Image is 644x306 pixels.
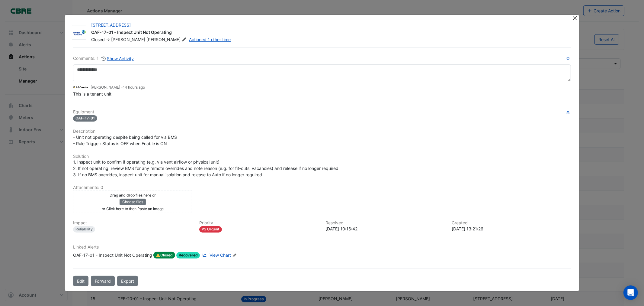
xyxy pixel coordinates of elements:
a: View Chart [201,252,231,259]
h6: Linked Alerts [73,245,571,250]
h6: Description [73,129,571,134]
span: 1. Inspect unit to confirm if operating (e.g. via vent airflow or physical unit) 2. If not operat... [73,159,338,177]
div: Reliability [73,226,95,233]
button: Show Activity [101,55,134,62]
span: - Unit not operating despite being called for via BMS - Rule Trigger: Status is OFF when Enable i... [73,135,177,146]
button: Close [572,15,578,21]
h6: Created [452,220,571,226]
span: View Chart [210,252,231,258]
small: Drag and drop files here or [110,193,156,197]
button: Choose files [120,199,146,205]
button: Forward [91,276,115,286]
small: or Click here to then Paste an image [102,207,164,211]
div: [DATE] 10:16:42 [325,226,444,232]
span: [PERSON_NAME] [146,37,187,43]
span: Recovered [176,252,200,259]
h6: Priority [199,220,318,226]
small: [PERSON_NAME] - [91,85,145,90]
img: AG Coombs [73,84,88,91]
fa-icon: Edit Linked Alerts [232,253,237,258]
h6: Attachments: 0 [73,185,571,190]
span: OAF-17-01 [73,115,97,122]
div: Comments: 1 [73,55,134,62]
a: Export [117,276,138,286]
img: Johnson Controls [72,30,86,36]
div: OAF-17-01 - Inspect Unit Not Operating [73,252,152,259]
div: OAF-17-01 - Inspect Unit Not Operating [91,29,565,37]
span: Closed [91,37,105,42]
button: Edit [73,276,88,286]
span: Closed [153,252,175,259]
div: P2 Urgent [199,226,222,233]
h6: Resolved [325,220,444,226]
h6: Impact [73,220,192,226]
span: [PERSON_NAME] [111,37,145,42]
a: [STREET_ADDRESS] [91,22,131,28]
span: 2025-08-14 20:43:31 [123,85,145,90]
div: [DATE] 13:21:26 [452,226,571,232]
h6: Solution [73,154,571,159]
span: -> [106,37,110,42]
span: This is a tenant unit [73,91,111,96]
h6: Equipment [73,109,571,115]
a: Actioned 1 other time [189,37,231,42]
div: Open Intercom Messenger [623,285,638,300]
